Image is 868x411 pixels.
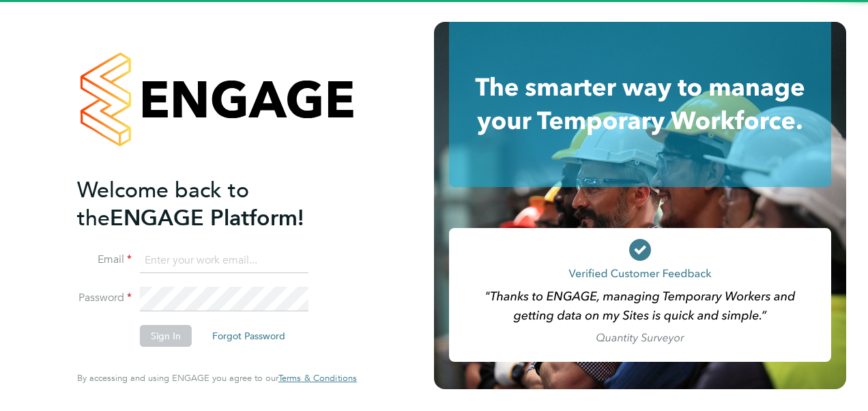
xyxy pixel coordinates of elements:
h2: ENGAGE Platform! [77,176,343,232]
button: Sign In [140,325,192,347]
a: Terms & Conditions [278,373,357,384]
span: Welcome back to the [77,177,249,231]
label: Password [77,291,132,305]
button: Forgot Password [201,325,296,347]
span: By accessing and using ENGAGE you agree to our [77,372,357,384]
input: Enter your work email... [140,249,308,273]
span: Terms & Conditions [278,372,357,384]
label: Email [77,253,132,267]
